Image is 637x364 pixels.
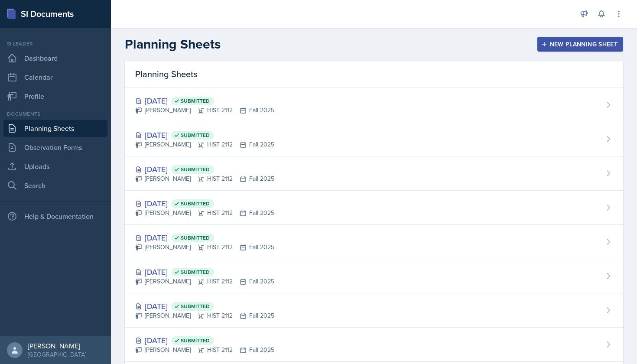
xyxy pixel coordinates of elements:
[181,200,210,207] span: Submitted
[135,277,274,286] div: [PERSON_NAME] HIST 2112 Fall 2025
[135,345,274,354] div: [PERSON_NAME] HIST 2112 Fall 2025
[28,341,86,350] div: [PERSON_NAME]
[135,106,274,115] div: [PERSON_NAME] HIST 2112 Fall 2025
[3,158,107,175] a: Uploads
[125,36,221,52] h2: Planning Sheets
[135,311,274,320] div: [PERSON_NAME] HIST 2112 Fall 2025
[28,350,86,359] div: [GEOGRAPHIC_DATA]
[3,177,107,194] a: Search
[135,266,274,278] div: [DATE]
[135,198,274,209] div: [DATE]
[125,61,623,88] div: Planning Sheets
[3,88,107,105] a: Profile
[537,37,623,52] button: New Planning Sheet
[135,243,274,252] div: [PERSON_NAME] HIST 2112 Fall 2025
[135,129,274,141] div: [DATE]
[135,140,274,149] div: [PERSON_NAME] HIST 2112 Fall 2025
[181,234,210,241] span: Submitted
[3,208,107,225] div: Help & Documentation
[543,41,617,48] div: New Planning Sheet
[135,232,274,244] div: [DATE]
[125,259,623,293] a: [DATE] Submitted [PERSON_NAME]HIST 2112Fall 2025
[181,166,210,173] span: Submitted
[181,132,210,139] span: Submitted
[3,139,107,156] a: Observation Forms
[3,68,107,86] a: Calendar
[3,40,107,48] div: Si leader
[135,95,274,107] div: [DATE]
[181,269,210,276] span: Submitted
[125,328,623,362] a: [DATE] Submitted [PERSON_NAME]HIST 2112Fall 2025
[125,122,623,156] a: [DATE] Submitted [PERSON_NAME]HIST 2112Fall 2025
[125,293,623,328] a: [DATE] Submitted [PERSON_NAME]HIST 2112Fall 2025
[3,49,107,67] a: Dashboard
[135,208,274,218] div: [PERSON_NAME] HIST 2112 Fall 2025
[135,174,274,183] div: [PERSON_NAME] HIST 2112 Fall 2025
[125,225,623,259] a: [DATE] Submitted [PERSON_NAME]HIST 2112Fall 2025
[125,156,623,191] a: [DATE] Submitted [PERSON_NAME]HIST 2112Fall 2025
[3,120,107,137] a: Planning Sheets
[3,110,107,118] div: Documents
[181,303,210,310] span: Submitted
[181,337,210,344] span: Submitted
[181,97,210,104] span: Submitted
[135,300,274,312] div: [DATE]
[125,191,623,225] a: [DATE] Submitted [PERSON_NAME]HIST 2112Fall 2025
[125,88,623,122] a: [DATE] Submitted [PERSON_NAME]HIST 2112Fall 2025
[135,163,274,175] div: [DATE]
[135,335,274,346] div: [DATE]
